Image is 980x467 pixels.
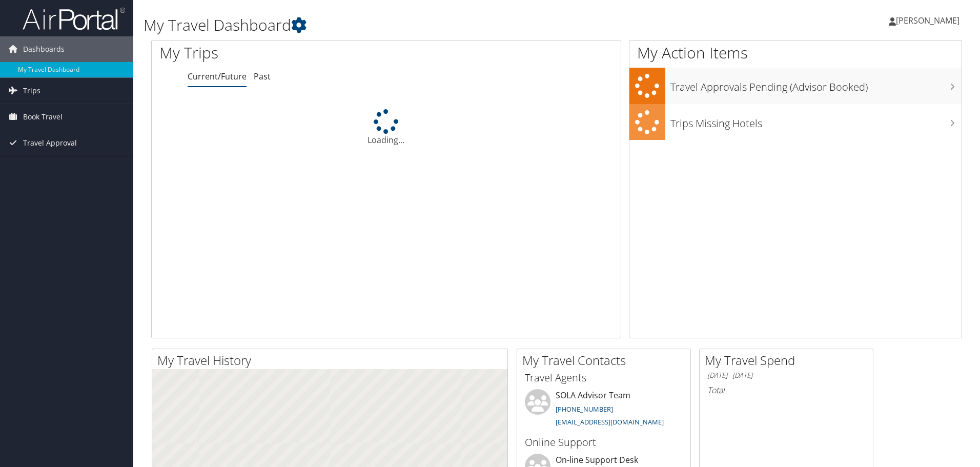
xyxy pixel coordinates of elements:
a: Travel Approvals Pending (Advisor Booked) [629,68,962,104]
span: Book Travel [23,104,63,130]
h6: [DATE] - [DATE] [707,371,865,380]
a: Past [254,71,271,82]
a: [PERSON_NAME] [889,5,970,36]
h2: My Travel History [157,352,507,369]
span: Trips [23,78,40,104]
h3: Online Support [525,435,683,450]
a: [EMAIL_ADDRESS][DOMAIN_NAME] [556,417,664,427]
span: Dashboards [23,36,65,62]
a: Current/Future [188,71,247,82]
h1: My Travel Dashboard [144,14,695,36]
h2: My Travel Spend [705,352,873,369]
span: [PERSON_NAME] [896,15,959,26]
h2: My Travel Contacts [522,352,690,369]
a: [PHONE_NUMBER] [556,404,613,414]
div: Loading... [152,109,621,146]
h1: My Action Items [629,42,962,64]
h3: Travel Approvals Pending (Advisor Booked) [670,75,962,94]
h6: Total [707,384,865,396]
h3: Trips Missing Hotels [670,111,962,131]
li: SOLA Advisor Team [520,389,688,431]
img: airportal-logo.png [23,7,125,31]
h3: Travel Agents [525,371,683,385]
span: Travel Approval [23,130,77,156]
a: Trips Missing Hotels [629,104,962,140]
h1: My Trips [159,42,418,64]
